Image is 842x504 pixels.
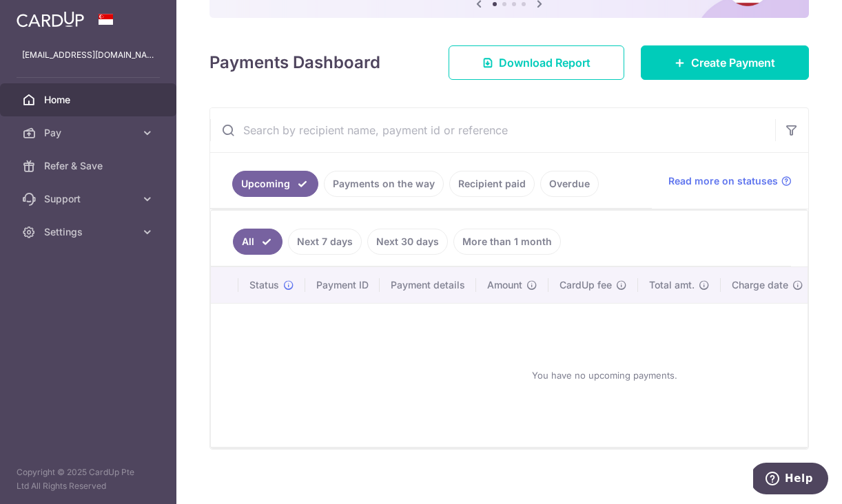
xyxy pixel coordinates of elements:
[691,54,775,71] span: Create Payment
[540,171,599,197] a: Overdue
[449,171,535,197] a: Recipient paid
[732,278,788,292] span: Charge date
[209,50,380,75] h4: Payments Dashboard
[649,278,695,292] span: Total amt.
[44,159,135,173] span: Refer & Save
[449,45,624,80] a: Download Report
[249,278,279,292] span: Status
[305,267,380,303] th: Payment ID
[210,108,775,152] input: Search by recipient name, payment id or reference
[44,192,135,206] span: Support
[380,267,476,303] th: Payment details
[17,11,84,28] img: CardUp
[559,278,612,292] span: CardUp fee
[44,93,135,107] span: Home
[288,229,362,255] a: Next 7 days
[668,174,792,188] a: Read more on statuses
[367,229,448,255] a: Next 30 days
[668,174,778,188] span: Read more on statuses
[233,229,283,255] a: All
[22,48,154,62] p: [EMAIL_ADDRESS][DOMAIN_NAME]
[499,54,591,71] span: Download Report
[44,126,135,140] span: Pay
[453,229,561,255] a: More than 1 month
[753,463,828,497] iframe: Opens a widget where you can find more information
[232,171,318,197] a: Upcoming
[487,278,522,292] span: Amount
[324,171,444,197] a: Payments on the way
[641,45,809,80] a: Create Payment
[44,225,135,239] span: Settings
